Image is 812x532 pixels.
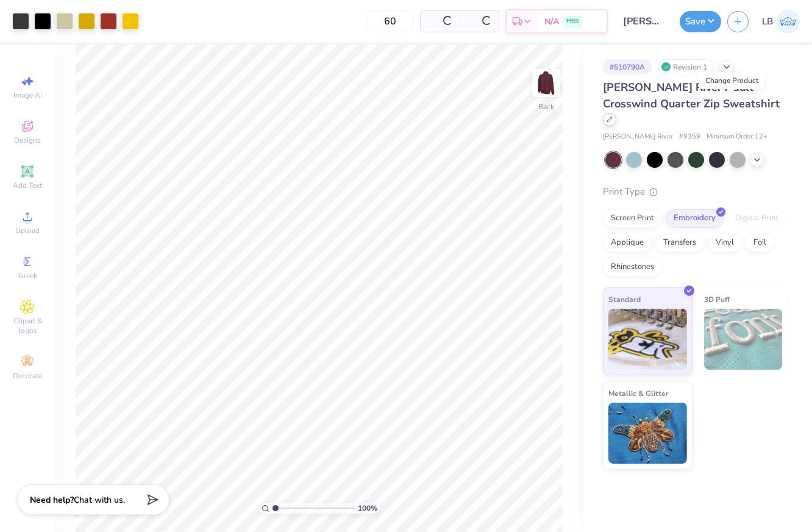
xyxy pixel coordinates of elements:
span: LB [762,15,773,29]
span: N/A [544,15,559,28]
span: Image AI [13,90,42,100]
div: Applique [603,234,652,252]
span: Add Text [13,181,42,190]
div: Transfers [655,234,704,252]
input: Untitled Design [614,9,674,34]
div: Back [538,101,554,112]
span: # 9359 [679,132,700,142]
span: 100 % [358,503,377,514]
span: Minimum Order: 12 + [707,132,767,142]
div: # 510790A [603,59,652,74]
img: Laken Brown [776,10,800,34]
span: Clipart & logos [6,316,49,336]
span: Decorate [13,371,42,381]
span: Greek [18,271,37,281]
img: Standard [608,309,687,370]
span: [PERSON_NAME] River [603,132,673,142]
div: Vinyl [708,234,742,252]
span: Upload [15,226,40,235]
strong: Need help? [30,494,74,506]
span: FREE [566,17,579,26]
span: 3D Puff [704,293,730,306]
div: Rhinestones [603,258,662,276]
img: Metallic & Glitter [608,403,687,464]
button: Save [680,11,721,32]
img: Back [534,71,558,95]
span: Designs [14,135,41,145]
span: Metallic & Glitter [608,387,669,400]
span: Chat with us. [74,494,125,506]
div: Embroidery [666,209,724,228]
div: Change Product [699,72,765,89]
span: [PERSON_NAME] River Adult Crosswind Quarter Zip Sweatshirt [603,80,780,111]
div: Revision 1 [658,59,714,74]
div: Print Type [603,185,788,199]
span: Standard [608,293,641,306]
div: Screen Print [603,209,662,228]
img: 3D Puff [704,309,783,370]
div: Foil [746,234,774,252]
input: – – [366,10,414,32]
a: LB [762,10,800,34]
div: Digital Print [727,209,786,228]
